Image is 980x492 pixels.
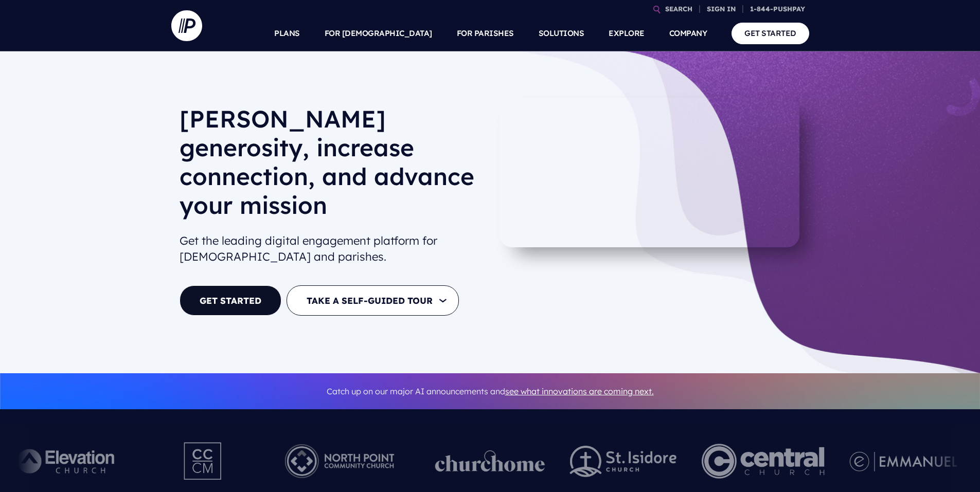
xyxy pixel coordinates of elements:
[539,15,584,51] a: SOLUTIONS
[269,433,411,489] img: Pushpay_Logo__NorthPoint
[180,229,482,269] h2: Get the leading digital engagement platform for [DEMOGRAPHIC_DATA] and parishes.
[180,285,281,316] a: GET STARTED
[163,433,244,489] img: Pushpay_Logo__CCM
[570,446,677,477] img: pp_logos_2
[732,23,809,44] a: GET STARTED
[287,285,459,316] button: TAKE A SELF-GUIDED TOUR
[609,15,645,51] a: EXPLORE
[702,433,825,489] img: Central Church Henderson NV
[180,104,482,228] h1: [PERSON_NAME] generosity, increase connection, and advance your mission
[274,15,300,51] a: PLANS
[435,450,545,472] img: pp_logos_1
[505,386,654,396] a: see what innovations are coming next.
[325,15,432,51] a: FOR [DEMOGRAPHIC_DATA]
[669,15,707,51] a: COMPANY
[457,15,514,51] a: FOR PARISHES
[180,380,801,403] p: Catch up on our major AI announcements and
